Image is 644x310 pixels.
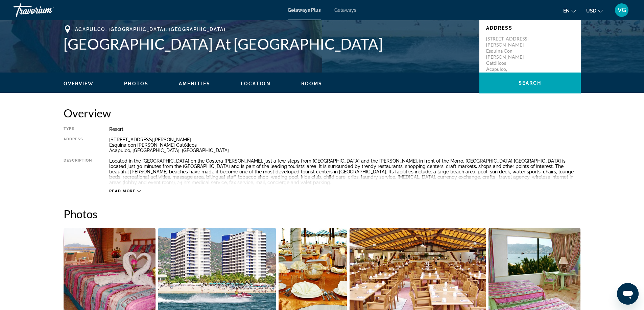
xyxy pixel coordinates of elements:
[563,8,570,13] span: en
[64,137,92,153] div: Address
[124,81,148,86] span: Photos
[64,106,581,120] h2: Overview
[613,3,630,17] button: User Menu
[288,7,321,13] a: Getaways Plus
[14,1,81,19] a: Travorium
[75,27,226,32] span: Acapulco, [GEOGRAPHIC_DATA], [GEOGRAPHIC_DATA]
[64,81,94,87] button: Overview
[109,189,141,194] button: Read more
[241,81,271,87] button: Location
[179,81,210,86] span: Amenities
[617,283,639,305] iframe: Button to launch messaging window
[334,7,356,13] a: Getaways
[64,35,473,53] h1: [GEOGRAPHIC_DATA] At [GEOGRAPHIC_DATA]
[586,6,603,16] button: Change currency
[64,207,581,221] h2: Photos
[563,6,576,16] button: Change language
[64,158,92,185] div: Description
[179,81,210,87] button: Amenities
[618,7,626,13] span: VG
[124,81,148,87] button: Photos
[109,158,581,185] div: Located in the [GEOGRAPHIC_DATA] on the Costera [PERSON_NAME], just a few steps from [GEOGRAPHIC_...
[301,81,323,87] button: Rooms
[64,126,92,132] div: Type
[586,8,596,13] span: USD
[301,81,323,86] span: Rooms
[109,126,581,132] div: Resort
[241,81,271,86] span: Location
[109,189,136,193] span: Read more
[109,137,581,153] div: [STREET_ADDRESS][PERSON_NAME] Esquina con [PERSON_NAME] Católicos Acapulco, [GEOGRAPHIC_DATA], [G...
[64,81,94,86] span: Overview
[519,80,542,86] span: Search
[479,73,581,93] button: Search
[486,25,574,31] p: Address
[486,36,540,84] p: [STREET_ADDRESS][PERSON_NAME] Esquina con [PERSON_NAME] Católicos Acapulco, [GEOGRAPHIC_DATA], [G...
